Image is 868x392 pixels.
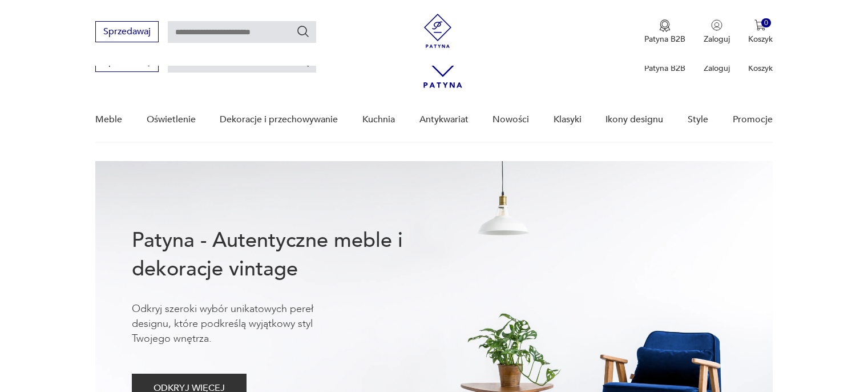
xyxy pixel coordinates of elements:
[147,98,196,142] a: Oświetlenie
[748,34,773,45] p: Koszyk
[754,19,766,31] img: Ikona koszyka
[711,19,722,31] img: Ikonka użytkownika
[704,19,730,45] button: Zaloguj
[605,98,663,142] a: Ikony designu
[659,19,671,32] img: Ikona medalu
[644,19,685,45] a: Ikona medaluPatyna B2B
[644,63,685,74] p: Patyna B2B
[132,226,440,283] h1: Patyna - Autentyczne meble i dekoracje vintage
[95,29,159,37] a: Sprzedawaj
[748,19,773,45] button: 0Koszyk
[95,21,159,42] button: Sprzedawaj
[748,63,773,74] p: Koszyk
[132,302,349,346] p: Odkryj szeroki wybór unikatowych pereł designu, które podkreślą wyjątkowy styl Twojego wnętrza.
[421,14,455,48] img: Patyna - sklep z meblami i dekoracjami vintage
[733,98,773,142] a: Promocje
[688,98,708,142] a: Style
[95,98,122,142] a: Meble
[761,18,771,28] div: 0
[220,98,338,142] a: Dekoracje i przechowywanie
[492,98,529,142] a: Nowości
[644,19,685,45] button: Patyna B2B
[704,63,730,74] p: Zaloguj
[554,98,582,142] a: Klasyki
[95,58,159,66] a: Sprzedawaj
[419,98,469,142] a: Antykwariat
[644,34,685,45] p: Patyna B2B
[704,34,730,45] p: Zaloguj
[362,98,395,142] a: Kuchnia
[296,25,310,38] button: Szukaj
